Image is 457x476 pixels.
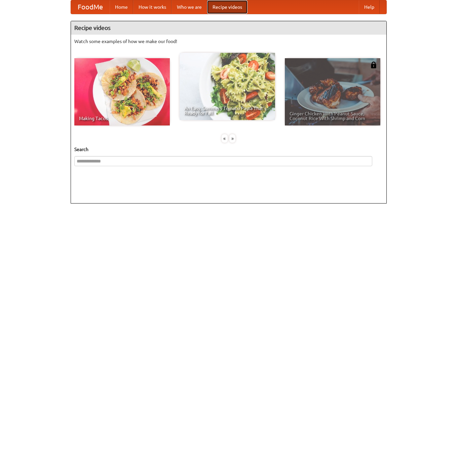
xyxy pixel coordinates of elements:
h4: Recipe videos [71,21,386,35]
a: Recipe videos [207,0,247,14]
a: Who we are [172,0,207,14]
div: » [229,134,235,143]
a: Help [359,0,380,14]
a: An Easy, Summery Tomato Pasta That's Ready for Fall [180,53,275,120]
a: Making Tacos [74,58,170,125]
span: An Easy, Summery Tomato Pasta That's Ready for Fall [184,106,270,115]
span: Making Tacos [79,116,165,121]
a: Home [110,0,133,14]
img: 483408.png [370,62,377,68]
div: « [222,134,228,143]
a: How it works [133,0,172,14]
a: FoodMe [71,0,110,14]
p: Watch some examples of how we make our food! [74,38,383,45]
h5: Search [74,146,383,153]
